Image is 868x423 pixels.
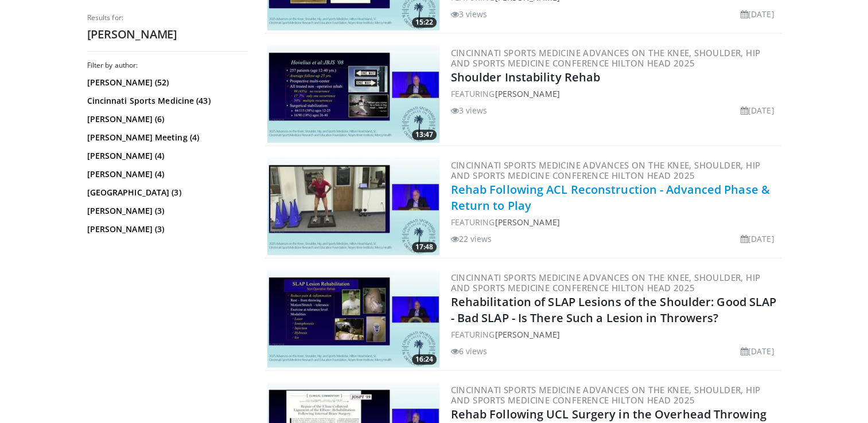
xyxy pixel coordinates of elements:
a: Cincinnati Sports Medicine Advances on the Knee, Shoulder, Hip and Sports Medicine Conference Hil... [451,384,761,406]
a: [PERSON_NAME] Meeting (4) [87,132,245,143]
a: [PERSON_NAME] (52) [87,77,245,88]
a: [PERSON_NAME] (3) [87,224,245,235]
a: [PERSON_NAME] [495,88,559,99]
a: Shoulder Instability Rehab [451,69,601,85]
a: Cincinnati Sports Medicine Advances on the Knee, Shoulder, Hip and Sports Medicine Conference Hil... [451,47,761,69]
img: 802b8a45-a097-4f54-bcc5-772a717cb05e.300x170_q85_crop-smart_upscale.jpg [267,45,439,143]
a: [PERSON_NAME] (4) [87,169,245,180]
img: 15e6ea58-537b-4aef-8d01-8d871dd29455.300x170_q85_crop-smart_upscale.jpg [267,158,439,255]
a: 13:47 [267,45,439,143]
a: [PERSON_NAME] [495,217,559,228]
a: Rehab Following ACL Reconstruction - Advanced Phase & Return to Play [451,182,770,213]
a: 17:48 [267,158,439,255]
li: [DATE] [741,8,774,20]
a: [PERSON_NAME] (3) [87,205,245,217]
li: 22 views [451,233,492,245]
h2: [PERSON_NAME] [87,27,248,42]
a: [PERSON_NAME] [495,329,559,340]
div: FEATURING [451,328,779,340]
li: [DATE] [741,104,774,116]
a: Cincinnati Sports Medicine Advances on the Knee, Shoulder, Hip and Sports Medicine Conference Hil... [451,159,761,181]
a: Cincinnati Sports Medicine Advances on the Knee, Shoulder, Hip and Sports Medicine Conference Hil... [451,272,761,293]
a: 16:24 [267,270,439,367]
a: Rehabilitation of SLAP Lesions of the Shoulder: Good SLAP - Bad SLAP - Is There Such a Lesion in ... [451,294,777,326]
li: [DATE] [741,233,774,245]
a: [PERSON_NAME] (4) [87,150,245,162]
div: FEATURING [451,88,779,100]
span: 17:48 [412,242,437,252]
a: [PERSON_NAME] (6) [87,113,245,125]
h3: Filter by author: [87,61,248,70]
li: 6 views [451,345,488,357]
li: 3 views [451,8,488,20]
span: 13:47 [412,130,437,140]
li: 3 views [451,104,488,116]
a: Cincinnati Sports Medicine (43) [87,95,245,107]
a: [GEOGRAPHIC_DATA] (3) [87,187,245,198]
div: FEATURING [451,216,779,228]
li: [DATE] [741,345,774,357]
img: 10243469-c93c-412d-9cc3-9d09994dd8fa.300x170_q85_crop-smart_upscale.jpg [267,270,439,367]
span: 16:24 [412,354,437,365]
span: 15:22 [412,17,437,28]
p: Results for: [87,13,248,22]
